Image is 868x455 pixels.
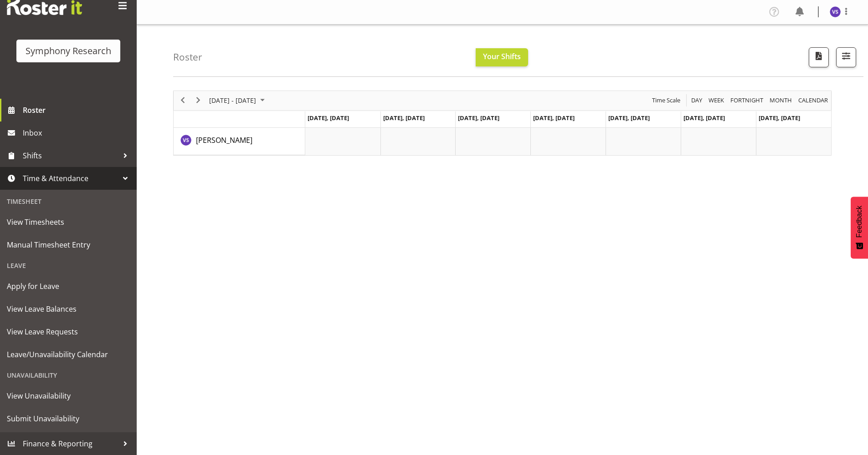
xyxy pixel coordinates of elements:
[208,95,257,106] span: [DATE] - [DATE]
[23,126,132,140] span: Inbox
[190,91,206,110] div: next period
[23,149,118,162] span: Shifts
[768,95,794,106] button: Timeline Month
[707,95,726,106] button: Timeline Week
[208,95,269,106] button: August 2025
[7,215,130,229] span: View Timesheets
[651,95,682,106] button: Time Scale
[7,302,130,316] span: View Leave Balances
[809,47,829,67] button: Download a PDF of the roster according to the set date range.
[483,51,521,61] span: Your Shifts
[2,298,134,320] a: View Leave Balances
[2,192,134,211] div: Timesheet
[192,95,205,106] button: Next
[690,95,703,106] span: Day
[851,197,868,258] button: Feedback - Show survey
[608,114,650,122] span: [DATE], [DATE]
[729,95,765,106] button: Fortnight
[26,44,111,58] div: Symphony Research
[769,95,793,106] span: Month
[683,114,725,122] span: [DATE], [DATE]
[175,91,190,110] div: previous period
[2,366,134,384] div: Unavailability
[855,206,863,238] span: Feedback
[2,384,134,407] a: View Unavailability
[23,437,118,450] span: Finance & Reporting
[836,47,856,67] button: Filter Shifts
[23,172,118,185] span: Time & Attendance
[830,6,841,17] img: virender-singh11427.jpg
[177,95,189,106] button: Previous
[174,128,305,155] td: Virender Singh resource
[729,95,764,106] span: Fortnight
[797,95,829,106] span: calendar
[708,95,725,106] span: Week
[2,275,134,298] a: Apply for Leave
[2,256,134,275] div: Leave
[23,103,132,117] span: Roster
[759,114,800,122] span: [DATE], [DATE]
[797,95,830,106] button: Month
[7,348,130,361] span: Leave/Unavailability Calendar
[690,95,704,106] button: Timeline Day
[305,128,831,155] table: Timeline Week of August 30, 2025
[7,238,130,252] span: Manual Timesheet Entry
[173,52,202,62] h4: Roster
[383,114,425,122] span: [DATE], [DATE]
[173,91,832,156] div: Timeline Week of August 30, 2025
[308,114,349,122] span: [DATE], [DATE]
[7,389,130,403] span: View Unavailability
[2,407,134,430] a: Submit Unavailability
[7,325,130,339] span: View Leave Requests
[651,95,681,106] span: Time Scale
[2,233,134,256] a: Manual Timesheet Entry
[533,114,575,122] span: [DATE], [DATE]
[476,48,528,66] button: Your Shifts
[196,135,252,146] a: [PERSON_NAME]
[458,114,499,122] span: [DATE], [DATE]
[2,343,134,366] a: Leave/Unavailability Calendar
[2,211,134,233] a: View Timesheets
[2,320,134,343] a: View Leave Requests
[206,91,270,110] div: August 25 - 31, 2025
[7,279,130,293] span: Apply for Leave
[7,412,130,425] span: Submit Unavailability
